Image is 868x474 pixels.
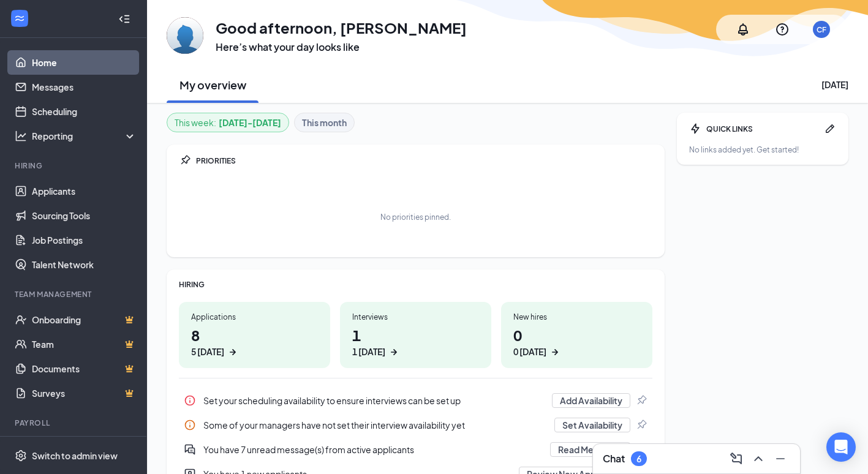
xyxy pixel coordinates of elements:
[219,116,281,129] b: [DATE] - [DATE]
[179,302,330,368] a: Applications85 [DATE]ArrowRight
[179,388,652,413] div: Set your scheduling availability to ensure interviews can be set up
[179,437,652,462] a: DoubleChatActiveYou have 7 unread message(s) from active applicantsRead MessagesPin
[775,22,790,37] svg: QuestionInfo
[603,452,625,465] h3: Chat
[736,22,750,37] svg: Notifications
[817,24,826,35] div: CF
[118,13,130,25] svg: Collapse
[302,116,347,129] b: This month
[13,12,26,24] svg: WorkstreamLogo
[175,116,281,129] div: This week :
[32,307,137,332] a: OnboardingCrown
[32,332,137,356] a: TeamCrown
[552,393,630,408] button: Add Availability
[352,325,479,358] h1: 1
[771,449,790,468] button: Minimize
[706,124,819,134] div: QUICK LINKS
[179,279,652,290] div: HIRING
[826,432,856,462] div: Open Intercom Messenger
[184,394,196,407] svg: Info
[32,450,118,462] div: Switch to admin view
[689,145,836,155] div: No links added yet. Get started!
[388,346,400,358] svg: ArrowRight
[32,356,137,381] a: DocumentsCrown
[15,450,27,462] svg: Settings
[773,451,788,466] svg: Minimize
[513,345,546,358] div: 0 [DATE]
[749,449,768,468] button: ChevronUp
[216,17,467,38] h1: Good afternoon, [PERSON_NAME]
[227,346,239,358] svg: ArrowRight
[191,345,224,358] div: 5 [DATE]
[179,154,191,167] svg: Pin
[15,418,134,428] div: Payroll
[635,394,647,407] svg: Pin
[32,228,137,252] a: Job Postings
[179,77,246,92] h2: My overview
[550,442,630,457] button: Read Messages
[380,212,451,222] div: No priorities pinned.
[549,346,561,358] svg: ArrowRight
[179,413,652,437] div: Some of your managers have not set their interview availability yet
[32,203,137,228] a: Sourcing Tools
[196,156,652,166] div: PRIORITIES
[32,130,137,142] div: Reporting
[636,454,641,464] div: 6
[824,122,836,135] svg: Pen
[32,252,137,277] a: Talent Network
[184,419,196,431] svg: Info
[689,122,701,135] svg: Bolt
[821,78,848,91] div: [DATE]
[167,17,203,54] img: Carole Futch
[15,289,134,299] div: Team Management
[216,40,467,54] h3: Here’s what your day looks like
[554,418,630,432] button: Set Availability
[15,160,134,171] div: Hiring
[179,388,652,413] a: InfoSet your scheduling availability to ensure interviews can be set upAdd AvailabilityPin
[191,312,318,322] div: Applications
[179,413,652,437] a: InfoSome of your managers have not set their interview availability yetSet AvailabilityPin
[513,312,640,322] div: New hires
[32,381,137,405] a: SurveysCrown
[352,345,385,358] div: 1 [DATE]
[352,312,479,322] div: Interviews
[32,75,137,99] a: Messages
[203,419,547,431] div: Some of your managers have not set their interview availability yet
[191,325,318,358] h1: 8
[32,179,137,203] a: Applicants
[179,437,652,462] div: You have 7 unread message(s) from active applicants
[513,325,640,358] h1: 0
[340,302,491,368] a: Interviews11 [DATE]ArrowRight
[501,302,652,368] a: New hires00 [DATE]ArrowRight
[751,451,766,466] svg: ChevronUp
[726,449,746,468] button: ComposeMessage
[32,50,137,75] a: Home
[729,451,744,466] svg: ComposeMessage
[203,443,543,456] div: You have 7 unread message(s) from active applicants
[203,394,545,407] div: Set your scheduling availability to ensure interviews can be set up
[15,130,27,142] svg: Analysis
[32,99,137,124] a: Scheduling
[184,443,196,456] svg: DoubleChatActive
[635,419,647,431] svg: Pin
